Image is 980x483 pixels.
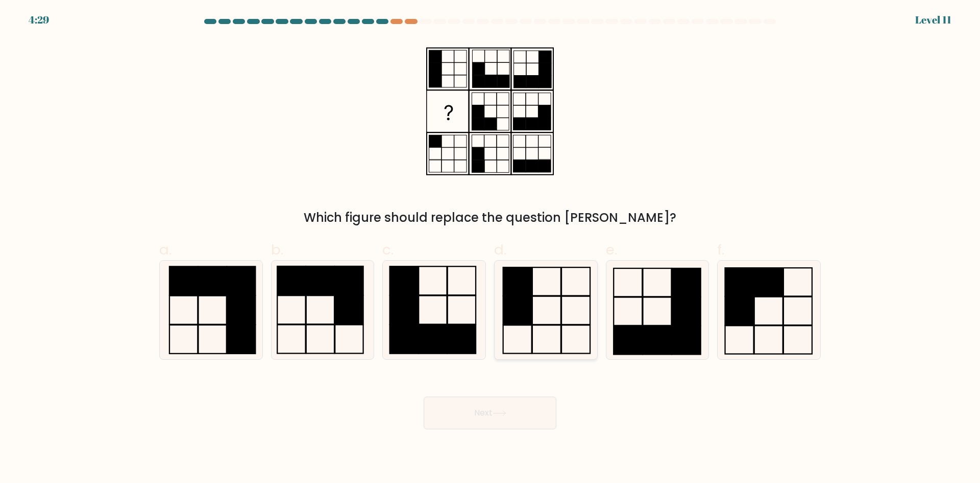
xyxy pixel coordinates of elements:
div: Level 11 [915,12,951,28]
span: a. [159,240,171,260]
div: Which figure should replace the question [PERSON_NAME]? [165,209,815,227]
span: e. [606,240,617,260]
span: c. [382,240,394,260]
div: 4:29 [29,12,49,28]
button: Next [424,397,556,429]
span: b. [271,240,283,260]
span: d. [494,240,506,260]
span: f. [717,240,724,260]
